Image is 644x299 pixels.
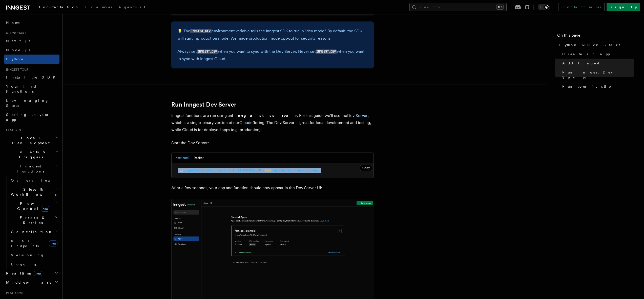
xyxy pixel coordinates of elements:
[264,169,272,172] span: 8000
[6,98,49,108] span: Leveraging Steps
[171,112,374,133] p: Inngest functions are run using an . For this guide we'll use the , which is a single-binary vers...
[562,61,599,66] span: Add Inngest
[4,96,59,110] a: Leveraging Steps
[9,185,59,199] button: Steps & Workflows
[183,169,215,172] span: inngest-cli@latest
[560,68,634,82] a: Run Inngest Dev Server
[4,82,59,96] a: Your first Functions
[4,147,59,162] button: Events & Triggers
[4,176,59,269] div: Inngest Functions
[176,153,190,163] button: npx (npm)
[9,260,59,269] a: Logging
[295,169,319,172] span: --no-discovery
[4,278,59,287] button: Middleware
[9,215,55,225] span: Errors & Retries
[4,128,21,132] span: Features
[178,169,183,172] span: npx
[4,68,28,72] span: Inngest tour
[11,239,39,248] span: REST Endpoints
[316,49,337,54] code: INNGEST_DEV
[6,113,50,122] span: Setting up your app
[9,251,59,260] a: Versioning
[6,48,30,52] span: Node.js
[6,20,20,25] span: Home
[197,49,218,54] code: INNGEST_DEV
[37,5,79,9] span: Documentation
[558,3,605,11] a: Contact sales
[607,3,640,11] a: Sign Up
[4,164,55,174] span: Inngest Functions
[118,5,145,9] span: AgentKit
[4,291,23,295] span: Platform
[4,18,59,27] a: Home
[177,28,368,42] p: 💡 The environment variable tells the Inngest SDK to run in "dev mode". By default, the SDK will s...
[4,73,59,82] a: Install the SDK
[190,29,212,33] code: INNGEST_DEV
[9,213,59,227] button: Errors & Retries
[85,5,112,9] span: Examples
[4,149,55,160] span: Events & Triggers
[9,227,59,236] button: Cancellation
[9,187,56,197] span: Steps & Workflows
[496,5,504,10] kbd: ⌘K
[197,36,228,41] a: production mode
[194,153,203,163] button: Docker
[41,206,49,212] span: new
[34,271,42,276] span: new
[229,169,264,172] span: [URL][TECHNICAL_ID]:
[9,229,53,234] span: Cancellation
[557,32,634,40] h4: On this page
[4,271,42,276] span: Realtime
[4,269,59,278] button: Realtimenew
[171,101,236,108] a: Run Inngest Dev Server
[4,280,52,285] span: Middleware
[34,2,82,14] a: Documentation
[6,84,36,93] span: Your first Functions
[6,39,30,43] span: Next.js
[4,36,59,45] a: Next.js
[11,178,63,182] span: Overview
[557,40,634,49] a: Python Quick Start
[4,133,59,147] button: Local Development
[562,84,616,89] span: Run your function
[4,31,26,35] span: Quick start
[82,2,115,14] a: Examples
[562,70,634,80] span: Run Inngest Dev Server
[4,110,59,124] a: Setting up your app
[409,3,507,11] button: Search...⌘K
[232,113,297,118] strong: Inngest server
[560,82,634,91] a: Run your function
[177,48,368,62] p: Always set when you want to sync with the Dev Server. Never set when you want to sync with Innges...
[6,57,25,61] span: Python
[49,240,57,246] span: new
[9,236,59,251] a: REST Endpointsnew
[4,162,59,176] button: Inngest Functions
[171,184,374,191] p: After a few seconds, your app and function should now appear in the Dev Server UI:
[559,42,620,47] span: Python Quick Start
[224,169,227,172] span: -u
[272,169,293,172] span: /api/inngest
[4,135,55,145] span: Local Development
[560,59,634,68] a: Add Inngest
[11,262,37,266] span: Logging
[347,113,368,118] a: Dev Server
[4,55,59,64] a: Python
[562,52,610,57] span: Create an app
[115,2,148,14] a: AgentKit
[560,49,634,59] a: Create an app
[538,4,550,10] button: Toggle dark mode
[9,199,59,213] button: Flow Controlnew
[171,139,374,146] p: Start the Dev Server:
[9,201,56,211] span: Flow Control
[239,120,250,125] a: Cloud
[217,169,222,172] span: dev
[6,75,58,79] span: Install the SDK
[9,176,59,185] a: Overview
[11,253,44,257] span: Versioning
[360,165,372,171] button: Copy
[4,45,59,55] a: Node.js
